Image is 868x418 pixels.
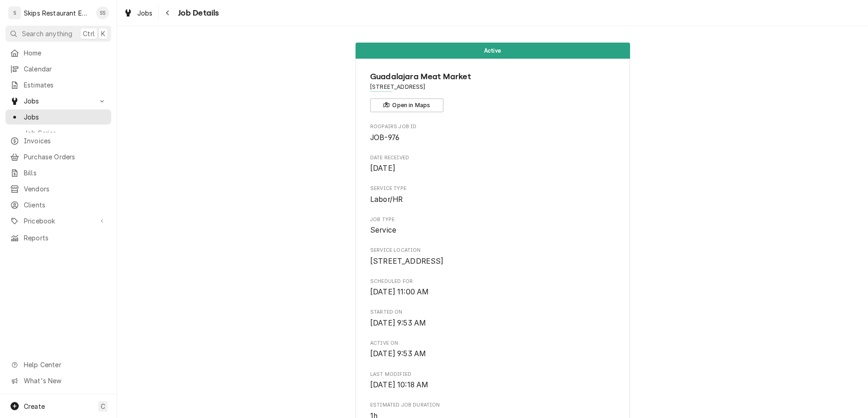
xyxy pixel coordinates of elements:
span: Last Modified [370,371,615,378]
a: Reports [5,230,111,245]
span: Job Details [175,7,219,19]
span: Jobs [24,112,107,122]
span: Purchase Orders [24,152,107,162]
a: Clients [5,197,111,212]
span: Date Received [370,163,615,174]
a: Estimates [5,77,111,92]
span: Active On [370,348,615,359]
span: Active On [370,340,615,347]
button: Navigate back [161,5,175,20]
div: Scheduled For [370,278,615,298]
span: Scheduled For [370,278,615,285]
a: Bills [5,165,111,180]
span: Estimates [24,80,107,90]
span: Address [370,83,615,91]
span: C [101,402,105,411]
span: Roopairs Job ID [370,123,615,130]
span: Clients [24,200,107,210]
span: Date Received [370,154,615,162]
a: Vendors [5,181,111,196]
a: Go to Help Center [5,357,111,372]
span: What's New [24,376,106,385]
div: Roopairs Job ID [370,123,615,143]
span: [DATE] 11:00 AM [370,288,429,296]
span: Reports [24,233,107,243]
span: JOB-976 [370,133,399,142]
span: Calendar [24,64,107,74]
span: Home [24,48,107,58]
span: [DATE] [370,164,395,173]
a: Home [5,45,111,60]
span: Name [370,71,615,83]
div: Status [356,43,630,59]
span: Started On [370,309,615,316]
button: Open in Maps [370,98,443,112]
a: Jobs [120,5,156,21]
span: Service Location [370,247,615,254]
span: Ctrl [83,29,95,38]
span: Vendors [24,184,107,194]
a: Calendar [5,61,111,76]
a: Invoices [5,133,111,148]
span: Job Type [370,216,615,223]
span: Invoices [24,136,107,146]
span: [STREET_ADDRESS] [370,257,444,266]
span: Pricebook [24,216,93,226]
span: Service Type [370,194,615,205]
span: Active [484,48,501,54]
span: [DATE] 10:18 AM [370,380,428,389]
span: Started On [370,318,615,329]
a: Purchase Orders [5,149,111,164]
span: K [101,29,105,38]
div: Client Information [370,71,615,112]
span: Service Location [370,256,615,267]
span: [DATE] 9:53 AM [370,349,426,358]
span: Job Series [24,128,107,138]
span: Jobs [24,96,93,106]
div: Service Location [370,247,615,266]
div: S [8,6,21,19]
span: Service Type [370,185,615,192]
span: Search anything [22,29,72,38]
span: Estimated Job Duration [370,402,615,409]
span: Help Center [24,360,106,369]
div: Active On [370,340,615,359]
a: Job Series [5,125,111,141]
span: [DATE] 9:53 AM [370,319,426,327]
a: Jobs [5,109,111,125]
button: Search anythingCtrlK [5,26,111,42]
div: Service Type [370,185,615,205]
span: Scheduled For [370,287,615,298]
span: Jobs [137,8,153,18]
span: Roopairs Job ID [370,132,615,143]
span: Create [24,402,45,410]
span: Service [370,226,396,234]
span: Job Type [370,225,615,236]
div: Date Received [370,154,615,174]
div: Job Type [370,216,615,236]
a: Go to What's New [5,373,111,388]
div: Skips Restaurant Equipment [24,8,91,18]
div: Last Modified [370,371,615,391]
a: Go to Pricebook [5,213,111,228]
div: Started On [370,309,615,328]
div: SS [96,6,109,19]
span: Bills [24,168,107,178]
span: Last Modified [370,380,615,391]
a: Go to Jobs [5,93,111,109]
div: Shan Skipper's Avatar [96,6,109,19]
span: Labor/HR [370,195,403,204]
